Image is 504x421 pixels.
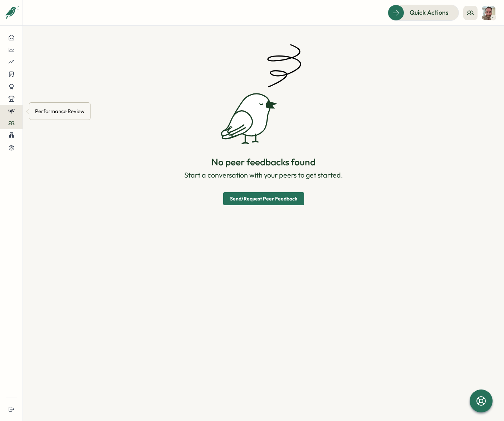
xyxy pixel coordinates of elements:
[388,5,459,20] button: Quick Actions
[410,8,449,17] span: Quick Actions
[184,170,343,181] p: Start a conversation with your peers to get started.
[34,106,86,117] div: Performance Review
[230,193,297,205] span: Send/Request Peer Feedback
[211,156,315,168] h3: No peer feedbacks found
[482,6,495,20] img: Jesse James
[223,192,304,205] button: Send/Request Peer Feedback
